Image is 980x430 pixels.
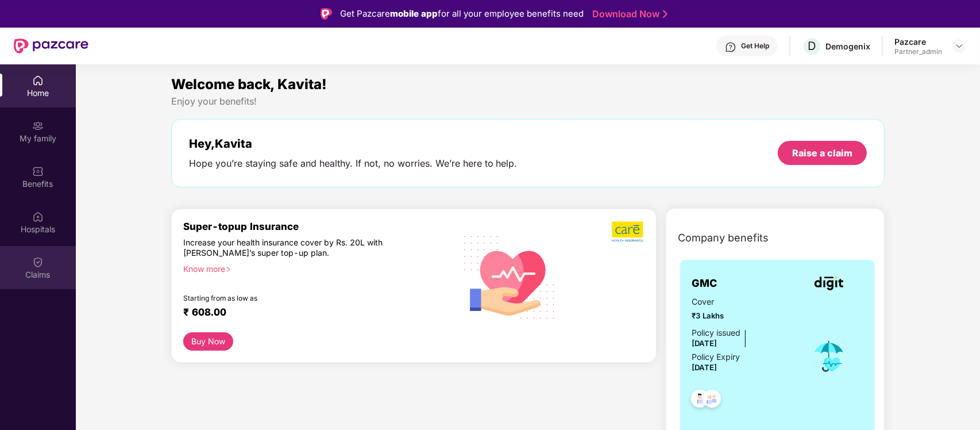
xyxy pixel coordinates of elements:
[390,8,438,19] strong: mobile app
[189,137,518,151] div: Hey, Kavita
[692,339,717,348] span: [DATE]
[189,158,518,170] div: Hope you’re staying safe and healthy. If not, no worries. We’re here to help.
[32,166,44,177] img: svg+xml;base64,PHN2ZyBpZD0iQmVuZWZpdHMiIHhtbG5zPSJodHRwOi8vd3d3LnczLm9yZy8yMDAwL3N2ZyIgd2lkdGg9Ij...
[183,221,453,232] div: Super-topup Insurance
[894,47,942,56] div: Partner_admin
[183,264,446,272] div: Know more
[698,386,726,414] img: svg+xml;base64,PHN2ZyB4bWxucz0iaHR0cDovL3d3dy53My5vcmcvMjAwMC9zdmciIHdpZHRoPSI0OC45NDMiIGhlaWdodD...
[955,41,964,51] img: svg+xml;base64,PHN2ZyBpZD0iRHJvcGRvd24tMzJ4MzIiIHhtbG5zPSJodHRwOi8vd3d3LnczLm9yZy8yMDAwL3N2ZyIgd2...
[183,237,403,259] div: Increase your health insurance cover by Rs. 20L with [PERSON_NAME]’s super top-up plan.
[741,41,769,51] div: Get Help
[692,327,740,339] div: Policy issued
[692,310,795,322] span: ₹3 Lakhs
[815,276,843,290] img: insurerLogo
[692,295,795,308] span: Cover
[32,120,44,132] img: svg+xml;base64,PHN2ZyB3aWR0aD0iMjAiIGhlaWdodD0iMjAiIHZpZXdCb3g9IjAgMCAyMCAyMCIgZmlsbD0ibm9uZSIgeG...
[183,306,441,320] div: ₹ 608.00
[183,332,233,351] button: Buy Now
[171,76,327,93] span: Welcome back, Kavita!
[692,275,717,291] span: GMC
[32,75,44,86] img: svg+xml;base64,PHN2ZyBpZD0iSG9tZSIgeG1sbnM9Imh0dHA6Ly93d3cudzMub3JnLzIwMDAvc3ZnIiB3aWR0aD0iMjAiIG...
[183,294,404,302] div: Starting from as low as
[32,256,44,268] img: svg+xml;base64,PHN2ZyBpZD0iQ2xhaW0iIHhtbG5zPSJodHRwOi8vd3d3LnczLm9yZy8yMDAwL3N2ZyIgd2lkdGg9IjIwIi...
[725,41,736,53] img: svg+xml;base64,PHN2ZyBpZD0iSGVscC0zMngzMiIgeG1sbnM9Imh0dHA6Ly93d3cudzMub3JnLzIwMDAvc3ZnIiB3aWR0aD...
[792,147,852,159] div: Raise a claim
[14,39,88,53] img: New Pazcare Logo
[225,266,232,272] span: right
[592,8,664,20] a: Download Now
[678,230,769,246] span: Company benefits
[171,95,885,107] div: Enjoy your benefits!
[612,221,645,243] img: b5dec4f62d2307b9de63beb79f102df3.png
[692,363,717,372] span: [DATE]
[825,41,870,52] div: Demogenix
[663,8,668,20] img: Stroke
[686,386,714,414] img: svg+xml;base64,PHN2ZyB4bWxucz0iaHR0cDovL3d3dy53My5vcmcvMjAwMC9zdmciIHdpZHRoPSI0OC45NDMiIGhlaWdodD...
[455,221,565,332] img: svg+xml;base64,PHN2ZyB4bWxucz0iaHR0cDovL3d3dy53My5vcmcvMjAwMC9zdmciIHhtbG5zOnhsaW5rPSJodHRwOi8vd3...
[808,39,816,53] span: D
[692,351,740,363] div: Policy Expiry
[340,7,584,21] div: Get Pazcare for all your employee benefits need
[894,36,942,47] div: Pazcare
[811,337,848,375] img: icon
[321,8,332,20] img: Logo
[32,211,44,222] img: svg+xml;base64,PHN2ZyBpZD0iSG9zcGl0YWxzIiB4bWxucz0iaHR0cDovL3d3dy53My5vcmcvMjAwMC9zdmciIHdpZHRoPS...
